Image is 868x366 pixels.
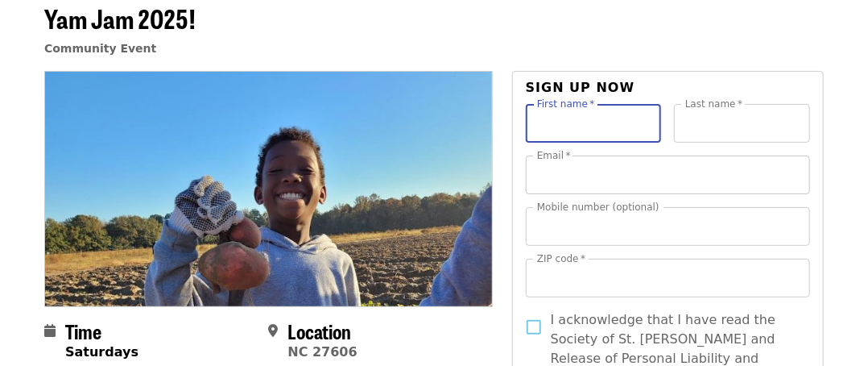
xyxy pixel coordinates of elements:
input: First name [526,104,662,143]
i: calendar icon [44,323,56,339]
label: Last name [685,99,742,109]
label: ZIP code [537,254,585,264]
input: ZIP code [526,259,810,297]
i: map-marker-alt icon [268,323,278,339]
img: Yam Jam 2025! organized by Society of St. Andrew [45,72,492,306]
label: Email [537,151,571,160]
strong: Saturdays [65,344,138,360]
span: Time [65,317,101,345]
a: Community Event [44,42,156,55]
span: Sign up now [526,80,635,95]
input: Last name [674,104,810,143]
span: Location [287,317,351,345]
input: Email [526,156,810,194]
a: NC 27606 [287,344,357,360]
input: Mobile number (optional) [526,207,810,246]
label: Mobile number (optional) [537,202,659,212]
label: First name [537,99,595,109]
